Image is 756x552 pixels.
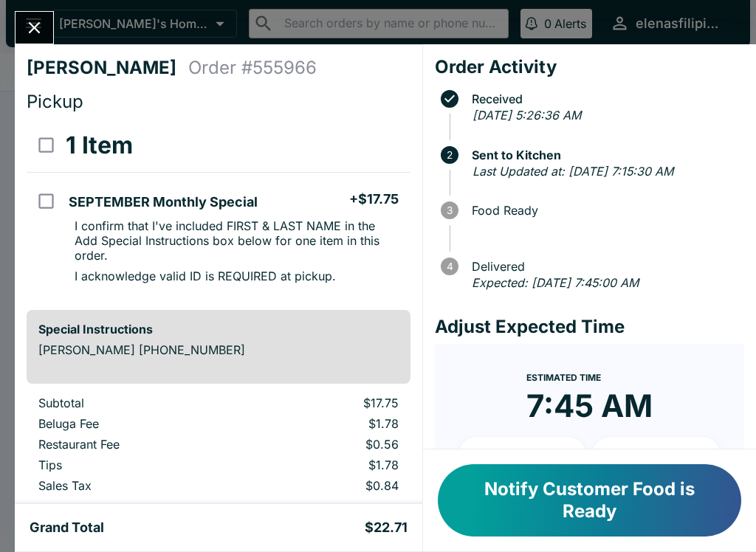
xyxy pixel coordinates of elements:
h3: 1 Item [66,131,133,160]
span: Sent to Kitchen [464,148,744,162]
h5: + $17.75 [349,190,399,208]
p: $1.78 [261,416,399,431]
p: $1.78 [261,458,399,472]
table: orders table [27,396,410,499]
button: Close [16,12,53,44]
p: Restaurant Fee [38,437,238,452]
span: Delivered [464,260,744,273]
text: 3 [447,204,453,216]
h4: Adjust Expected Time [435,316,744,338]
h4: [PERSON_NAME] [27,57,188,79]
p: I confirm that I've included FIRST & LAST NAME in the Add Special Instructions box below for one ... [75,218,398,263]
button: Notify Customer Food is Ready [438,464,741,537]
h6: Special Instructions [38,322,399,337]
em: Last Updated at: [DATE] 7:15:30 AM [472,164,673,179]
h5: Grand Total [30,519,104,537]
p: $0.84 [261,478,399,493]
em: Expected: [DATE] 7:45:00 AM [472,275,639,290]
p: $0.56 [261,437,399,452]
h4: Order Activity [435,56,744,78]
em: [DATE] 5:26:36 AM [472,108,581,123]
span: Received [464,92,744,106]
time: 7:45 AM [526,387,653,425]
p: Beluga Fee [38,416,238,431]
button: + 10 [458,437,587,474]
h5: $22.71 [365,519,408,537]
table: orders table [27,119,410,298]
p: Sales Tax [38,478,238,493]
p: [PERSON_NAME] [PHONE_NUMBER] [38,342,399,357]
span: Food Ready [464,204,744,217]
span: Pickup [27,91,83,112]
h5: SEPTEMBER Monthly Special [69,193,258,211]
p: $17.75 [261,396,399,410]
text: 4 [446,261,453,272]
p: I acknowledge valid ID is REQUIRED at pickup. [75,269,336,283]
button: + 20 [592,437,721,474]
p: Subtotal [38,396,238,410]
p: Tips [38,458,238,472]
h4: Order # 555966 [188,57,317,79]
span: Estimated Time [526,372,601,383]
text: 2 [447,149,453,161]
